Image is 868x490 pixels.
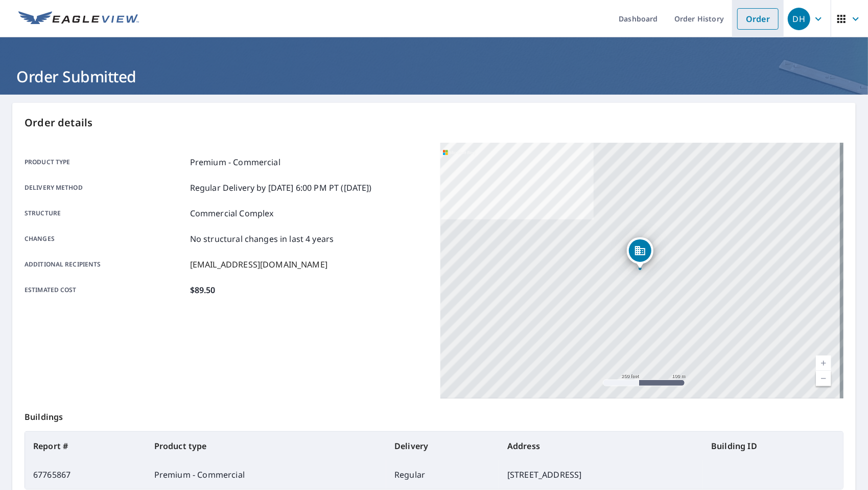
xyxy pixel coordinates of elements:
td: Regular [386,460,499,489]
td: Premium - Commercial [146,460,386,489]
p: Buildings [25,398,843,431]
p: Changes [25,233,186,245]
p: No structural changes in last 4 years [190,233,334,245]
th: Report # [25,432,146,460]
a: Order [737,8,779,30]
p: Product type [25,156,186,168]
p: $89.50 [190,284,216,296]
td: [STREET_ADDRESS] [499,460,703,489]
a: Current Level 17, Zoom Out [816,371,831,386]
th: Building ID [703,432,843,460]
p: Additional recipients [25,258,186,271]
th: Address [499,432,703,460]
p: Structure [25,207,186,219]
div: Dropped pin, building 1, Commercial property, 3060 Ualena St Honolulu, HI 96819 [627,237,653,269]
p: Regular Delivery by [DATE] 6:00 PM PT ([DATE]) [190,182,372,194]
p: [EMAIL_ADDRESS][DOMAIN_NAME] [190,258,327,271]
p: Delivery method [25,182,186,194]
p: Commercial Complex [190,207,274,219]
p: Premium - Commercial [190,156,280,168]
td: 67765867 [25,460,146,489]
h1: Order Submitted [12,66,856,87]
th: Product type [146,432,386,460]
div: DH [788,8,810,30]
a: Current Level 17, Zoom In [816,355,831,371]
th: Delivery [386,432,499,460]
p: Estimated cost [25,284,186,296]
p: Order details [25,115,843,130]
img: EV Logo [18,11,139,27]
